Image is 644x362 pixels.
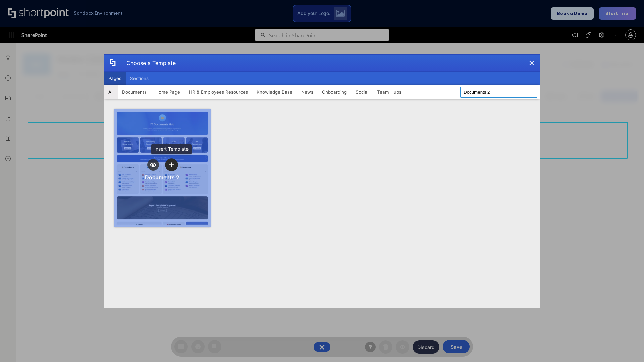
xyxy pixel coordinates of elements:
[151,85,184,99] button: Home Page
[121,55,176,71] div: Choose a Template
[523,284,644,362] iframe: Chat Widget
[104,72,126,85] button: Pages
[184,85,252,99] button: HR & Employees Resources
[351,85,373,99] button: Social
[297,85,318,99] button: News
[104,54,540,308] div: template selector
[145,174,179,181] div: Documents 2
[460,87,537,98] input: Search
[373,85,406,99] button: Team Hubs
[318,85,351,99] button: Onboarding
[118,85,151,99] button: Documents
[126,72,153,85] button: Sections
[252,85,297,99] button: Knowledge Base
[104,85,118,99] button: All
